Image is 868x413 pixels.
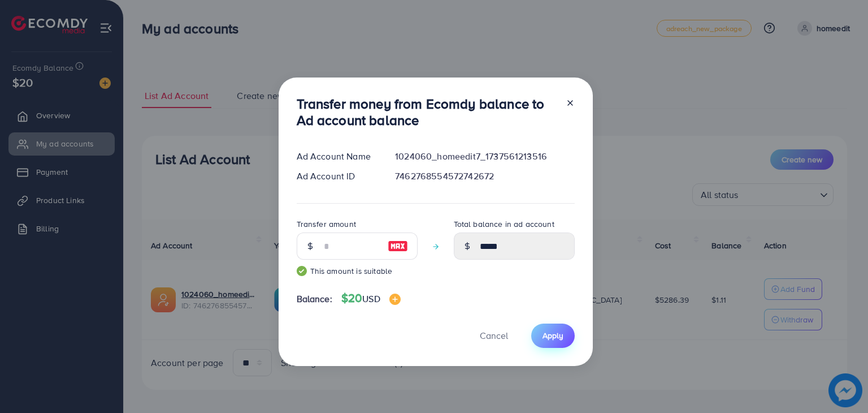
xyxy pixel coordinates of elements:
[466,324,522,348] button: Cancel
[531,324,575,348] button: Apply
[341,291,401,306] h4: $20
[388,239,408,253] img: image
[297,265,418,277] small: This amount is suitable
[297,218,356,230] label: Transfer amount
[480,329,508,342] span: Cancel
[362,292,380,305] span: USD
[297,96,557,128] h3: Transfer money from Ecomdy balance to Ad account balance
[454,218,554,230] label: Total balance in ad account
[542,330,563,341] span: Apply
[386,170,583,183] div: 7462768554572742672
[288,170,387,183] div: Ad Account ID
[297,266,307,276] img: guide
[386,150,583,163] div: 1024060_homeedit7_1737561213516
[288,150,387,163] div: Ad Account Name
[389,294,401,305] img: image
[297,292,332,306] span: Balance:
